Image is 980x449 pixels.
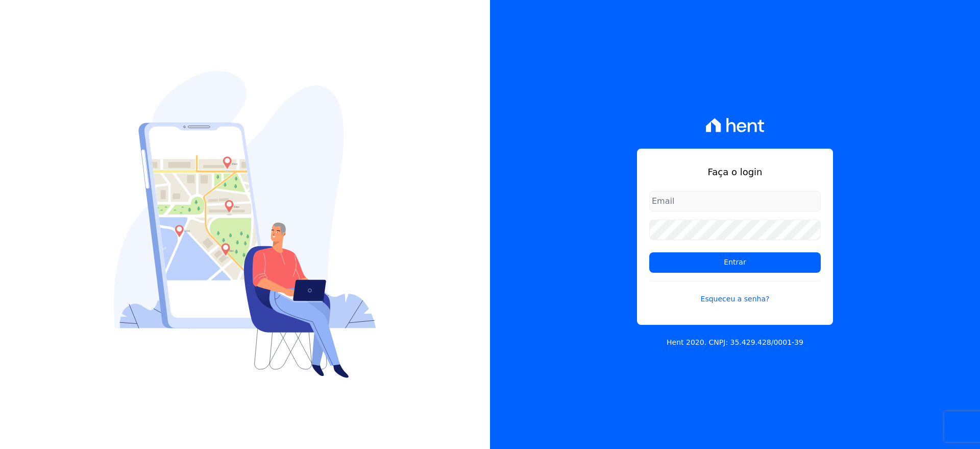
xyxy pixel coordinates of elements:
[114,71,376,378] img: Login
[649,281,821,304] a: Esqueceu a senha?
[667,337,803,348] p: Hent 2020. CNPJ: 35.429.428/0001-39
[649,191,821,211] input: Email
[649,252,821,273] input: Entrar
[649,165,821,179] h1: Faça o login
